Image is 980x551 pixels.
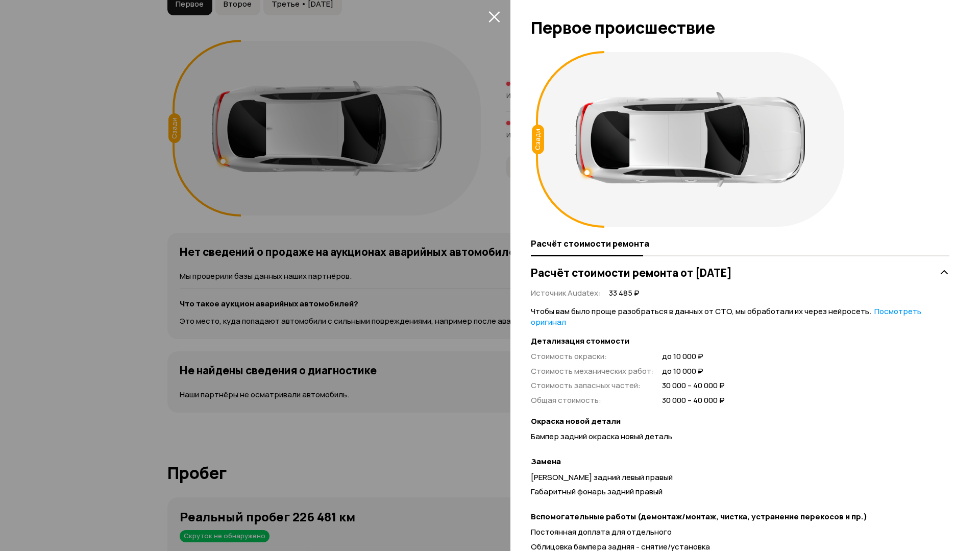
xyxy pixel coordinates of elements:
[662,366,725,377] span: до 10 000 ₽
[531,512,949,522] strong: Вспомогательные работы (демонтаж/монтаж, чистка, устранение перекосов и пр.)
[531,288,601,298] span: Источник Audatex :
[531,431,672,442] span: Бампер задний окраска новый деталь
[531,306,921,327] a: Посмотреть оригинал
[531,366,654,376] span: Стоимость механических работ :
[531,395,601,405] span: Общая стоимость :
[531,336,949,347] strong: Детализация стоимости
[531,238,649,249] span: Расчёт стоимости ремонта
[662,351,725,362] span: до 10 000 ₽
[531,486,663,497] span: Габаритный фонарь задний правый
[609,288,640,299] span: 33 485 ₽
[662,395,725,406] span: 30 000 – 40 000 ₽
[531,380,641,391] span: Стоимость запасных частей :
[531,472,673,483] span: [PERSON_NAME] задний левый правый
[531,306,921,327] span: Чтобы вам было проще разобраться в данных от СТО, мы обработали их через нейросеть.
[486,8,502,25] button: закрыть
[662,380,725,391] span: 30 000 – 40 000 ₽
[531,416,949,427] strong: Окраска новой детали
[531,457,949,467] strong: Замена
[531,351,607,362] span: Стоимость окраски :
[531,266,732,279] h3: Расчёт стоимости ремонта от [DATE]
[531,526,672,537] span: Постоянная доплата для отдельного
[532,125,544,154] div: Сзади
